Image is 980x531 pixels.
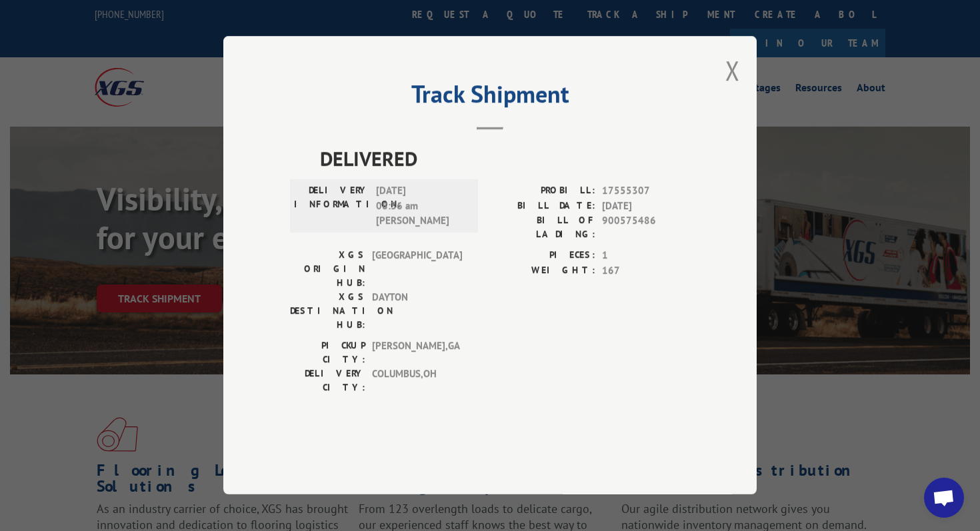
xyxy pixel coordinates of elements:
span: DELIVERED [320,144,690,174]
label: DELIVERY CITY: [290,367,365,395]
span: [DATE] 08:36 am [PERSON_NAME] [376,184,466,229]
label: XGS ORIGIN HUB: [290,249,365,290]
span: 900575486 [602,214,690,242]
span: [PERSON_NAME] , GA [372,339,462,367]
label: BILL OF LADING: [490,214,595,242]
label: PIECES: [490,249,595,264]
label: PROBILL: [490,184,595,199]
label: BILL DATE: [490,199,595,214]
h2: Track Shipment [290,85,690,110]
span: COLUMBUS , OH [372,367,462,395]
button: Close modal [725,53,740,88]
span: DAYTON [372,290,462,332]
span: 167 [602,263,690,278]
span: [DATE] [602,199,690,214]
span: 1 [602,249,690,264]
span: 17555307 [602,184,690,199]
label: PICKUP CITY: [290,339,365,367]
label: XGS DESTINATION HUB: [290,290,365,332]
a: Open chat [924,478,964,518]
label: WEIGHT: [490,263,595,278]
span: [GEOGRAPHIC_DATA] [372,249,462,290]
label: DELIVERY INFORMATION: [294,184,369,229]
